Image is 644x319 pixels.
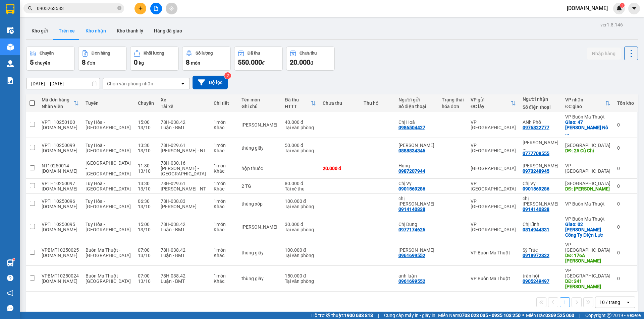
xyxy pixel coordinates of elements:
div: 0777708555 [523,151,549,156]
div: 1 món [214,247,235,253]
div: Đã thu [248,51,260,56]
div: 13/10 [138,168,154,174]
div: Giao: 02 lê Duẩn Công Ty Điện Lực [565,222,610,238]
div: 0 [617,276,634,281]
div: [PERSON_NAME] - NT [161,186,207,191]
div: HTTT [285,104,311,109]
div: 78H-038.83 [161,198,207,204]
div: suong.bb [42,125,79,130]
div: 13:30 [138,143,154,148]
svg: open [626,300,631,305]
div: Khối lượng [144,51,164,56]
span: 20.000 [290,58,310,66]
div: Người gửi [398,97,435,102]
div: Nhân viên [42,104,73,109]
span: ⚪️ [522,314,524,317]
span: Tuy Hòa - [GEOGRAPHIC_DATA] [86,119,131,130]
li: BB Limousine [3,3,97,16]
button: Kho nhận [80,23,111,39]
span: 8 [186,58,190,66]
div: 78H-029.61 [161,143,207,148]
button: file-add [150,3,162,14]
div: Số lượng [196,51,213,56]
div: VP Buôn Ma Thuột [565,216,610,222]
span: notification [7,290,13,296]
div: Tại văn phòng [285,204,316,209]
div: hộp thuốc [241,166,278,171]
div: Khác [214,125,235,130]
div: VPBMT10250025 [42,247,79,253]
span: Miền Nam [438,312,521,319]
div: Luận - BMT [161,227,207,232]
th: Toggle SortBy [281,94,319,112]
button: caret-down [628,3,640,14]
span: 8 [82,58,86,66]
span: copyright [607,313,611,318]
div: 0814944331 [523,227,549,232]
span: caret-down [631,5,637,11]
span: [GEOGRAPHIC_DATA] - [GEOGRAPHIC_DATA] [86,160,131,176]
div: Người nhận [523,96,558,102]
div: 78H-038.42 [161,247,207,253]
div: 0976822777 [523,125,549,130]
span: message [7,305,13,311]
div: 0 [617,166,634,171]
span: kg [139,60,144,66]
div: [GEOGRAPHIC_DATA] [471,166,516,171]
div: 40.000 đ [285,119,316,125]
img: warehouse-icon [7,259,14,266]
span: 5 [30,58,34,66]
span: Tuy Hòa - [GEOGRAPHIC_DATA] [86,198,131,209]
div: 10 / trang [599,299,620,306]
div: VPTH10250096 [42,198,79,204]
div: Anh Luận [398,247,435,253]
div: VP Buôn Ma Thuột [565,201,610,207]
div: Hùng [398,163,435,168]
div: 15:00 [138,222,154,227]
div: Tuyến [86,100,131,106]
div: Sỹ Trúc [523,247,558,253]
div: Khác [214,168,235,174]
strong: 0708 023 035 - 0935 103 250 [459,313,521,318]
div: thùng giấy [241,276,278,281]
div: Luận - BMT [161,125,207,130]
span: environment [46,45,51,49]
div: Tại văn phòng [285,253,316,258]
span: aim [169,6,174,11]
th: Toggle SortBy [562,94,614,112]
strong: 0369 525 060 [545,313,574,318]
li: VP VP Buôn Ma Thuột [46,28,89,43]
button: Bộ lọc [193,76,228,89]
span: Tuy Hoà - [GEOGRAPHIC_DATA] [86,143,131,153]
span: món [191,60,200,66]
div: Tài Liệu [241,224,278,230]
div: Chi tiết [214,100,235,106]
div: Anh Huy [398,143,435,148]
div: Chuyến [40,51,54,56]
div: 2 TG [241,183,278,189]
div: chị Thu [523,196,558,207]
img: warehouse-icon [7,44,14,51]
div: tu.bb [42,148,79,153]
svg: open [180,81,185,86]
div: 0914140838 [523,207,549,212]
div: 0961699552 [398,253,425,258]
div: VP [GEOGRAPHIC_DATA] [471,198,516,209]
div: 1 món [214,181,235,186]
div: DĐ: 176A lê thành phương [565,253,610,263]
span: ... [523,145,527,151]
div: Khác [214,204,235,209]
button: Chưa thu20.000đ [286,47,335,71]
div: Khác [214,278,235,284]
div: 78H-038.42 [161,222,207,227]
span: đơn [87,60,95,66]
th: Toggle SortBy [467,94,519,112]
div: [PERSON_NAME] - NT [161,148,207,153]
sup: 1 [620,3,625,8]
div: 13/10 [138,186,154,191]
div: Anh Hoàng Kim [523,140,558,151]
div: Tại văn phòng [285,227,316,232]
th: Toggle SortBy [38,94,82,112]
div: Tồn kho [617,100,634,106]
div: 0905249497 [523,278,549,284]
